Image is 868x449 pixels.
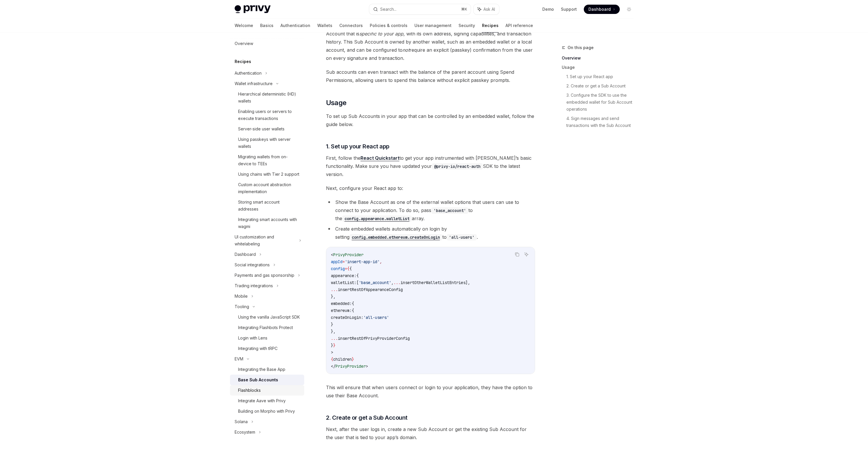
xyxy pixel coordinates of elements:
[331,322,333,327] span: }
[566,72,638,81] a: 1. Set up your React app
[333,252,363,257] span: PrivyProvider
[331,315,363,320] span: createOnLogin:
[331,343,333,348] span: }
[370,19,407,33] a: Policies & controls
[369,4,471,15] button: Search...⌘K
[345,259,380,264] span: 'insert-app-id'
[280,19,310,33] a: Authentication
[561,6,577,12] a: Support
[345,266,347,271] span: =
[238,136,301,150] div: Using passkeys with server wallets
[333,357,352,362] span: children
[331,252,333,257] span: <
[230,385,304,396] a: Flashblocks
[380,6,396,13] div: Search...
[235,355,243,362] div: EVM
[447,234,477,240] code: 'all-users'
[331,301,352,306] span: embedded:
[235,418,248,425] div: Solana
[235,19,253,33] a: Welcome
[347,266,349,271] span: {
[342,215,412,221] a: config.appearance.walletList
[238,314,300,321] div: Using the vanilla JavaScript SDK
[326,425,535,441] span: Next, after the user logs in, create a new Sub Account or get the existing Sub Account for the us...
[505,19,533,33] a: API reference
[230,134,304,152] a: Using passkeys with server wallets
[461,7,467,12] span: ⌘ K
[230,169,304,179] a: Using chains with Tier 2 support
[230,179,304,197] a: Custom account abstraction implementation
[331,280,356,285] span: walletList:
[588,6,611,12] span: Dashboard
[326,198,535,222] li: Show the Base Account as one of the external wallet options that users can use to connect to your...
[238,216,301,230] div: Integrating smart accounts with wagmi
[230,152,304,169] a: Migrating wallets from on-device to TEEs
[331,350,333,355] span: >
[230,375,304,385] a: Base Sub Accounts
[230,124,304,134] a: Server-side user wallets
[238,171,299,178] div: Using chains with Tier 2 support
[342,215,412,222] code: config.appearance.walletList
[331,294,336,299] span: },
[568,44,594,51] span: On this page
[235,234,296,247] div: UI customization and whitelabeling
[333,343,336,348] span: }
[238,345,278,352] div: Integrating with tRPC
[235,282,273,289] div: Trading integrations
[523,251,530,258] button: Ask AI
[317,19,332,33] a: Wallets
[235,70,262,77] div: Authentication
[235,80,273,87] div: Wallet infrastructure
[326,98,347,107] span: Usage
[238,181,301,195] div: Custom account abstraction implementation
[363,315,389,320] span: 'all-users'
[230,364,304,375] a: Integrating the Base App
[331,259,343,264] span: appId
[474,4,499,15] button: Ask AI
[230,38,304,49] a: Overview
[380,259,382,264] span: ,
[230,312,304,322] a: Using the vanilla JavaScript SDK
[349,234,442,240] code: config.embedded.ethereum.createOnLogin
[235,261,270,268] div: Social integrations
[331,364,336,369] span: </
[230,214,304,232] a: Integrating smart accounts with wagmi
[338,287,403,292] span: insertRestOfAppearanceConfig
[343,259,345,264] span: =
[432,163,483,170] code: @privy-io/react-auth
[562,53,638,63] a: Overview
[230,106,304,124] a: Enabling users or servers to execute transactions
[403,47,409,53] em: not
[349,266,352,271] span: {
[230,343,304,354] a: Integrating with tRPC
[482,19,499,33] a: Recipes
[366,364,368,369] span: >
[235,293,248,300] div: Mobile
[238,91,301,105] div: Hierarchical deterministic (HD) wallets
[326,184,535,192] span: Next, configure your React app to:
[230,333,304,343] a: Login with Lens
[352,357,354,362] span: }
[336,364,366,369] span: PrivyProvider
[230,322,304,333] a: Integrating Flashbots Protect
[235,251,256,258] div: Dashboard
[359,31,403,37] em: specific to your app
[483,6,495,12] span: Ask AI
[238,125,284,132] div: Server-side user wallets
[230,396,304,406] a: Integrate Aave with Privy
[238,387,261,394] div: Flashblocks
[238,324,293,331] div: Integrating Flashbots Protect
[339,19,363,33] a: Connectors
[326,154,535,178] span: First, follow the to get your app instrumented with [PERSON_NAME]’s basic functionality. Make sur...
[235,303,249,310] div: Tooling
[465,280,470,285] span: ],
[562,63,638,72] a: Usage
[331,357,333,362] span: {
[394,280,401,285] span: ...
[230,406,304,416] a: Building on Morpho with Privy
[566,114,638,130] a: 4. Sign messages and send transactions with the Sub Account
[359,280,391,285] span: 'base_account'
[331,287,338,292] span: ...
[260,19,273,33] a: Basics
[235,40,253,47] div: Overview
